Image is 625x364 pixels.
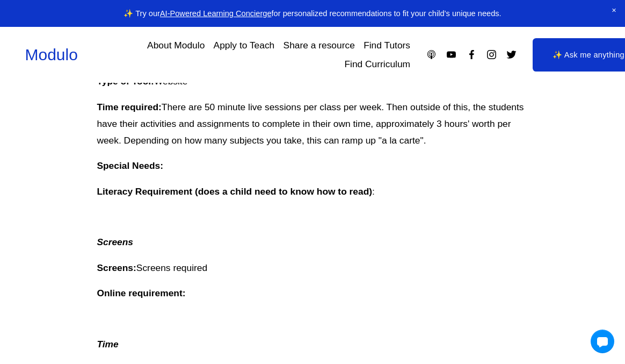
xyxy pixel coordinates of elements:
[97,183,528,200] p: :
[486,49,497,60] a: Instagram
[25,46,78,63] a: Modulo
[97,237,133,247] em: Screens
[97,99,528,149] p: There are 50 minute live sessions per class per week. Then outside of this, the students have the...
[97,186,372,197] strong: Literacy Requirement (does a child need to know how to read)
[506,49,517,60] a: Twitter
[147,36,205,55] a: About Modulo
[160,9,272,18] a: AI-Powered Learning Concierge
[426,49,437,60] a: Apple Podcasts
[97,262,136,273] strong: Screens:
[214,36,275,55] a: Apply to Teach
[364,36,410,55] a: Find Tutors
[97,260,528,276] p: Screens required
[97,288,185,298] strong: Online requirement:
[344,55,410,74] a: Find Curriculum
[446,49,457,60] a: YouTube
[97,160,163,171] strong: Special Needs:
[466,49,477,60] a: Facebook
[284,36,355,55] a: Share a resource
[97,102,161,112] strong: Time required:
[97,339,118,349] em: Time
